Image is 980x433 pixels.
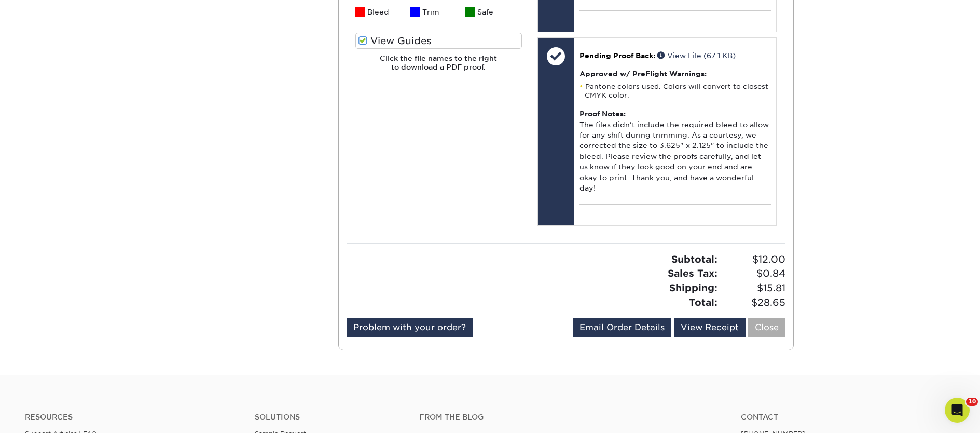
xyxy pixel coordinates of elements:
span: $12.00 [721,252,785,267]
a: Close [748,318,785,337]
h4: Approved w/ PreFlight Warnings: [579,70,771,78]
h6: Click the file names to the right to download a PDF proof. [355,54,522,79]
strong: Shipping: [669,282,717,293]
strong: Subtotal: [671,253,717,265]
a: View File (67.1 KB) [657,51,736,60]
span: $15.81 [721,281,785,295]
span: 10 [966,398,978,406]
strong: Proof Notes: [579,110,626,118]
a: Problem with your order? [347,318,473,337]
a: Email Order Details [573,318,671,337]
iframe: Intercom live chat [945,398,970,423]
strong: Sales Tax: [668,267,717,279]
div: The files didn't include the required bleed to allow for any shift during trimming. As a courtesy... [579,100,771,204]
span: $0.84 [721,266,785,281]
a: Contact [741,413,955,422]
span: Pending Proof Back: [579,51,655,60]
span: $28.65 [721,295,785,310]
h4: Resources [25,413,239,422]
iframe: Google Customer Reviews [3,401,88,429]
h4: Solutions [255,413,403,422]
li: Trim [410,2,465,22]
a: View Receipt [674,318,746,337]
strong: Total: [689,296,717,308]
h4: From the Blog [419,413,713,422]
li: Safe [465,2,520,22]
li: Pantone colors used. Colors will convert to closest CMYK color. [579,82,771,100]
label: View Guides [355,33,522,49]
li: Bleed [355,2,410,22]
